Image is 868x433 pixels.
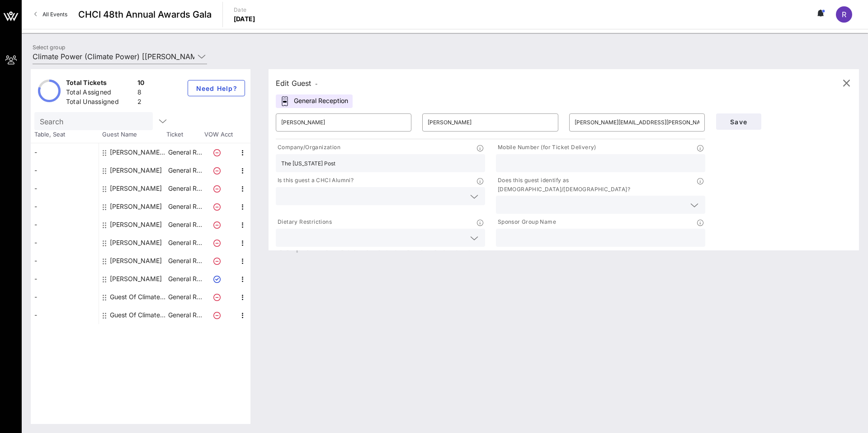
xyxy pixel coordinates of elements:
[276,217,332,227] p: Dietary Restrictions
[31,306,99,324] div: -
[203,130,234,139] span: VOW Acct
[31,161,99,179] div: -
[29,7,73,22] a: All Events
[31,216,99,234] div: -
[167,179,203,198] p: General R…
[188,80,245,96] button: Need Help?
[99,130,166,139] span: Guest Name
[31,179,99,198] div: -
[31,198,99,216] div: -
[276,77,318,89] div: Edit Guest
[276,143,340,152] p: Company/Organization
[167,288,203,306] p: General R…
[66,78,134,89] div: Total Tickets
[496,143,596,152] p: Mobile Number (for Ticket Delivery)
[31,143,99,161] div: -
[234,5,255,14] p: Date
[167,234,203,252] p: General R…
[276,94,353,108] div: General Reception
[110,216,162,234] div: Mark Magaña
[167,270,203,288] p: General R…
[110,288,167,306] div: Guest Of Climate Power
[276,176,354,185] p: Is this guest a CHCI Alumni?
[33,44,65,51] label: Select group
[110,306,167,324] div: Guest Of Climate Power
[66,88,134,99] div: Total Assigned
[167,161,203,179] p: General R…
[31,252,99,270] div: -
[195,85,237,92] span: Need Help?
[496,217,556,227] p: Sponsor Group Name
[281,115,406,130] input: First Name*
[110,252,162,270] div: Rubí Martínez
[137,97,145,108] div: 2
[110,179,162,198] div: Julio Ricardo Varela
[31,270,99,288] div: -
[836,6,852,23] div: R
[78,8,212,21] span: CHCI 48th Annual Awards Gala
[723,118,754,126] span: Save
[110,161,162,179] div: Jorge Gonzalez
[110,234,162,252] div: Marlene Ramirez
[137,88,145,99] div: 8
[66,97,134,108] div: Total Unassigned
[166,130,203,139] span: Ticket
[496,176,697,194] p: Does this guest identify as [DEMOGRAPHIC_DATA]/[DEMOGRAPHIC_DATA]?
[234,14,255,24] p: [DATE]
[31,234,99,252] div: -
[31,288,99,306] div: -
[167,198,203,216] p: General R…
[110,270,162,288] div: Rubi Martinez
[137,78,145,89] div: 10
[31,130,99,139] span: Table, Seat
[315,80,318,87] span: -
[167,252,203,270] p: General R…
[110,143,167,161] div: Frederick Velez III Burgos
[167,143,203,161] p: General R…
[167,306,203,324] p: General R…
[575,115,699,130] input: Email*
[110,198,162,216] div: Maria Reynoso
[716,113,761,130] button: Save
[428,115,552,130] input: Last Name*
[167,216,203,234] p: General R…
[42,11,67,18] span: All Events
[842,10,846,19] span: R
